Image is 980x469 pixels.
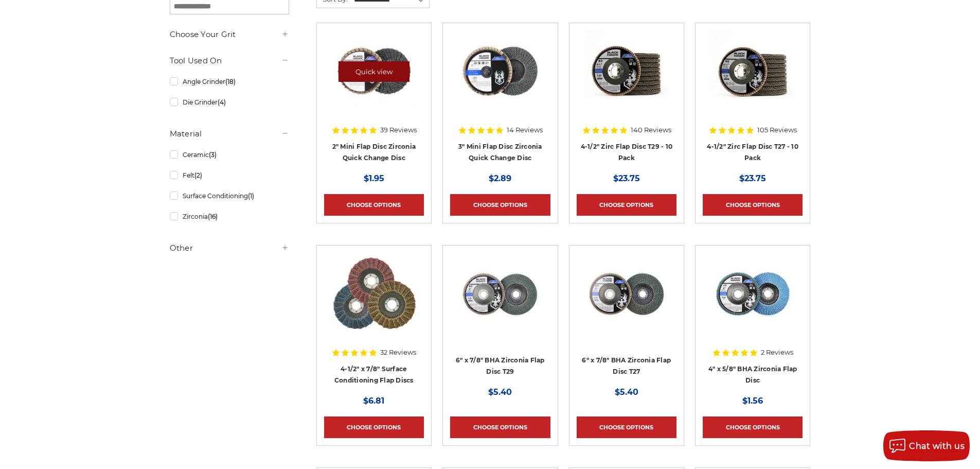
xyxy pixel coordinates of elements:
span: (2) [194,171,202,179]
h5: Choose Your Grit [170,28,289,41]
img: Black Hawk 6 inch T29 coarse flap discs, 36 grit for efficient material removal [459,253,541,335]
span: $1.56 [742,396,763,406]
img: Black Hawk 4-1/2" x 7/8" Flap Disc Type 27 - 10 Pack [711,30,794,113]
span: (1) [248,192,254,200]
a: 6" x 7/8" BHA Zirconia Flap Disc T27 [582,356,671,376]
img: BHA 3" Quick Change 60 Grit Flap Disc for Fine Grinding and Finishing [459,30,541,113]
a: 2" Mini Flap Disc Zirconia Quick Change Disc [332,143,416,162]
h5: Other [170,242,289,254]
a: 4.5" Black Hawk Zirconia Flap Disc 10 Pack [577,30,676,130]
span: $1.95 [364,173,384,183]
span: (16) [208,213,218,220]
a: Black Hawk Abrasives 2-inch Zirconia Flap Disc with 60 Grit Zirconia for Smooth Finishing [324,30,424,130]
span: $5.40 [615,387,638,397]
span: $6.81 [363,396,384,406]
span: Chat with us [909,441,965,451]
a: Coarse 36 grit BHA Zirconia flap disc, 6-inch, flat T27 for aggressive material removal [577,253,676,353]
a: 3" Mini Flap Disc Zirconia Quick Change Disc [458,143,542,162]
h5: Material [170,128,289,140]
a: Ceramic [170,146,289,164]
a: 4" x 5/8" BHA Zirconia Flap Disc [708,365,797,385]
img: 4.5" Black Hawk Zirconia Flap Disc 10 Pack [585,30,668,113]
span: 140 Reviews [631,127,671,133]
a: Choose Options [450,194,550,216]
a: 6" x 7/8" BHA Zirconia Flap Disc T29 [456,356,545,376]
a: Die Grinder [170,93,289,111]
span: 39 Reviews [380,127,417,133]
a: Choose Options [577,416,676,438]
img: Scotch brite flap discs [332,253,416,335]
a: 4-1/2" x 7/8" Surface Conditioning Flap Discs [334,365,414,385]
span: 32 Reviews [380,349,416,356]
img: 4-inch BHA Zirconia flap disc with 40 grit designed for aggressive metal sanding and grinding [711,253,794,335]
img: Black Hawk Abrasives 2-inch Zirconia Flap Disc with 60 Grit Zirconia for Smooth Finishing [333,30,415,113]
a: Quick view [338,61,409,82]
a: Felt [170,166,289,184]
a: Choose Options [324,416,424,438]
span: $5.40 [488,387,512,397]
a: Surface Conditioning [170,187,289,205]
span: 105 Reviews [757,127,797,133]
span: (18) [225,78,236,85]
a: Choose Options [450,416,550,438]
a: Choose Options [324,194,424,216]
a: Choose Options [703,416,803,438]
span: 2 Reviews [761,349,793,356]
a: 4-1/2" Zirc Flap Disc T29 - 10 Pack [581,143,673,162]
h5: Tool Used On [170,55,289,67]
img: Coarse 36 grit BHA Zirconia flap disc, 6-inch, flat T27 for aggressive material removal [585,253,668,335]
a: Scotch brite flap discs [324,253,424,353]
a: Choose Options [703,194,803,216]
button: Chat with us [883,430,970,461]
a: Black Hawk 6 inch T29 coarse flap discs, 36 grit for efficient material removal [450,253,550,353]
span: (3) [209,151,217,159]
span: 14 Reviews [507,127,543,133]
span: $23.75 [613,173,640,183]
a: 4-inch BHA Zirconia flap disc with 40 grit designed for aggressive metal sanding and grinding [703,253,803,353]
a: 4-1/2" Zirc Flap Disc T27 - 10 Pack [707,143,798,162]
a: Zirconia [170,207,289,225]
a: BHA 3" Quick Change 60 Grit Flap Disc for Fine Grinding and Finishing [450,30,550,130]
a: Choose Options [577,194,676,216]
span: $23.75 [739,173,766,183]
a: Black Hawk 4-1/2" x 7/8" Flap Disc Type 27 - 10 Pack [703,30,803,130]
span: $2.89 [489,173,511,183]
span: (4) [218,98,226,106]
a: Angle Grinder [170,73,289,91]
